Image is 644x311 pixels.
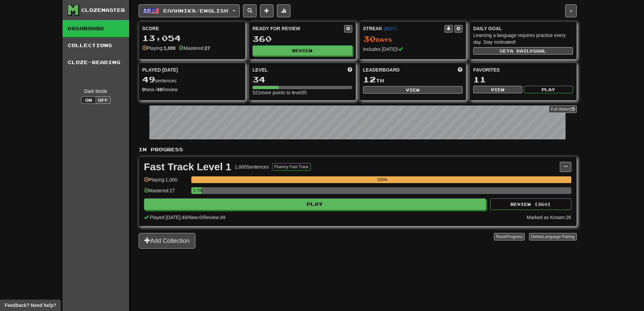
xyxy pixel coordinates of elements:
[142,87,145,92] strong: 0
[549,105,576,113] a: Full History
[163,8,228,14] span: Ελληνικά / English
[253,35,352,43] div: 360
[187,215,189,220] span: /
[543,234,574,239] span: Language Pairing
[363,35,463,43] div: Day s
[473,47,573,55] button: Seta dailygoal
[253,66,268,73] span: Level
[253,25,344,32] div: Ready for Review
[157,87,162,92] strong: 49
[363,25,445,32] div: Streak
[458,66,462,73] span: This week in points, UTC
[272,163,310,171] button: Fluency Fast Track
[189,215,202,220] span: New: 0
[142,25,242,32] div: Score
[473,32,573,45] div: Learning a language requires practice every day. Stay motivated!
[363,86,463,94] button: View
[363,46,463,53] div: Includes [DATE]!
[144,187,188,198] div: Mastered: 27
[506,234,523,239] span: Progress
[63,54,129,71] a: Cloze-Reading
[363,34,376,43] span: 30
[243,4,257,17] button: Search sentences
[363,75,376,84] span: 12
[164,45,175,51] strong: 1,000
[205,45,210,51] strong: 27
[203,215,225,220] span: Review: 49
[384,26,397,31] a: (EEST)
[142,66,178,73] span: Played [DATE]
[193,187,201,194] div: 2.7%
[253,89,352,96] div: 521 more points to level 35
[139,4,240,17] button: Ελληνικά/English
[142,45,176,52] div: Playing:
[277,4,290,17] button: More stats
[473,75,573,84] div: 11
[529,233,577,240] button: DeleteLanguage Pairing
[348,66,352,73] span: Score more points to level up
[202,215,203,220] span: /
[260,4,273,17] button: Add sentence to collection
[494,233,525,240] button: ResetProgress
[473,66,573,73] div: Favorites
[473,86,522,93] button: View
[363,66,400,73] span: Leaderboard
[253,75,352,84] div: 34
[142,34,242,42] div: 13,054
[139,146,577,153] p: In Progress
[96,96,111,104] button: Off
[193,176,571,183] div: 100%
[179,45,210,52] div: Mastered:
[63,20,129,37] a: Dashboard
[473,25,573,32] div: Daily Goal
[142,75,155,84] span: 49
[81,7,125,14] div: Clozemaster
[81,96,96,104] button: On
[5,302,56,309] span: Open feedback widget
[253,45,352,56] button: Review
[144,198,486,210] button: Play
[150,215,187,220] span: Played [DATE]: 49
[139,233,195,249] button: Add Collection
[490,198,571,210] button: Review (360)
[68,88,124,95] div: Dark Mode
[142,86,242,93] div: New / Review
[144,176,188,188] div: Playing: 1,000
[142,75,242,84] div: sentences
[63,37,129,54] a: Collections
[235,163,269,170] div: 1,000 Sentences
[527,214,571,221] div: Marked as Known: 26
[524,86,573,93] button: Play
[510,48,533,53] span: a daily
[144,162,232,172] div: Fast Track Level 1
[363,75,463,84] div: th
